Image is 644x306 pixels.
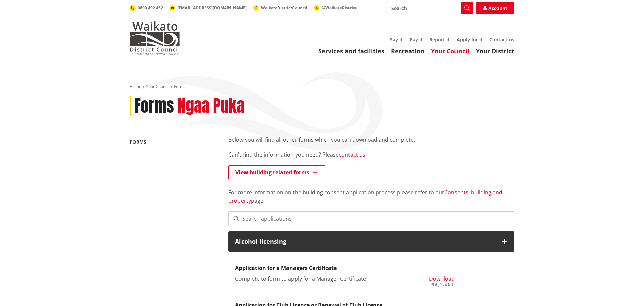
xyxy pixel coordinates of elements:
a: Account [476,2,514,14]
a: Services and facilities [318,47,384,55]
a: Download PDF, 174 KB [429,275,455,287]
p: Complete to form to apply for a Manager Certificate [235,275,413,283]
span: Download [429,275,455,282]
a: Contact us [489,36,514,43]
a: Home [130,84,141,89]
div: PDF, 174 KB [429,283,455,287]
a: Recreation [391,47,424,55]
a: View building related forms [228,165,325,179]
a: Forms [130,139,146,145]
a: 0800 492 452 [130,5,163,11]
a: Your Council [431,47,469,55]
h3: Alcohol licensing [235,238,495,245]
h2: Ngaa Puka [178,96,245,116]
a: Your District [476,47,514,55]
a: Your Council [146,84,169,89]
a: contact us [339,151,365,158]
input: Search input [387,2,473,14]
a: WaikatoDistrictCouncil [253,5,307,11]
a: Consents, building and property [228,189,502,204]
img: Waikato District Council - Te Kaunihera aa Takiwaa o Waikato [130,21,180,55]
span: 0800 492 452 [138,5,163,11]
p: Below you will find all other forms which you can download and complete. [228,136,514,144]
nav: breadcrumb [130,84,514,90]
a: Report it [429,36,450,43]
span: Forms [174,84,186,89]
a: Say it [390,36,403,43]
a: @WaikatoDistrict [314,5,357,10]
h3: Application for a Managers Certificate [235,265,507,271]
a: [EMAIL_ADDRESS][DOMAIN_NAME] [170,5,247,11]
p: Can't find the information you need? Please . [228,150,514,159]
a: Apply for it [457,36,483,43]
p: For more information on the building consent application process please refer to our page. [228,180,514,205]
span: [EMAIL_ADDRESS][DOMAIN_NAME] [177,5,247,11]
span: WaikatoDistrictCouncil [261,5,307,11]
span: @WaikatoDistrict [322,5,357,10]
a: Pay it [410,36,423,43]
input: Search applications [228,211,514,226]
h1: Forms [134,96,174,116]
